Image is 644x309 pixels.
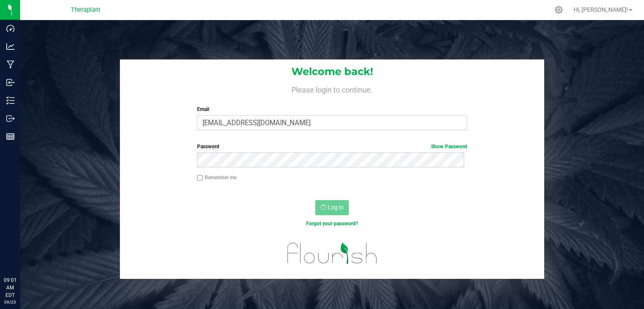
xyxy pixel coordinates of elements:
[197,175,203,181] input: Remember me
[120,84,544,94] h4: Please login to continue.
[197,106,467,113] label: Email
[6,24,15,33] inline-svg: Dashboard
[553,6,564,14] div: Manage settings
[315,200,349,215] button: Log In
[4,276,16,299] p: 09:01 AM EDT
[306,221,358,227] a: Forgot your password?
[574,6,628,13] span: Hi, [PERSON_NAME]!
[279,236,385,270] img: flourish_logo.svg
[6,132,15,141] inline-svg: Reports
[120,66,544,77] h1: Welcome back!
[6,114,15,123] inline-svg: Outbound
[4,299,16,305] p: 09/23
[71,6,101,13] span: Theraplant
[197,144,219,149] span: Password
[6,96,15,105] inline-svg: Inventory
[6,42,15,51] inline-svg: Analytics
[6,60,15,69] inline-svg: Manufacturing
[197,174,236,181] label: Remember me
[327,204,344,211] span: Log In
[431,144,467,149] a: Show Password
[6,78,15,87] inline-svg: Inbound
